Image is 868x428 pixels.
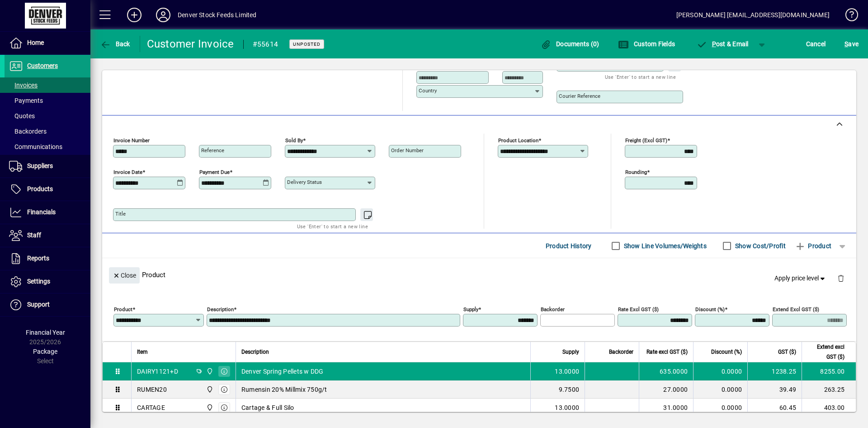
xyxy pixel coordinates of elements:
span: Supply [562,347,579,357]
mat-label: Payment due [199,169,230,175]
td: 0.0000 [693,380,747,399]
span: DENVER STOCKFEEDS LTD [204,403,214,413]
span: 13.0000 [555,367,579,376]
span: Backorder [609,347,633,357]
mat-label: Extend excl GST ($) [773,306,819,313]
td: 60.45 [747,399,802,417]
button: Cancel [804,36,828,52]
mat-label: Invoice number [113,137,150,144]
mat-label: Invoice date [113,169,142,175]
button: Delete [830,267,852,289]
a: Backorders [5,124,90,139]
td: 403.00 [802,399,856,417]
span: Rumensin 20% Millmix 750g/t [241,385,327,394]
mat-label: Reference [201,147,224,154]
div: DAIRY1121+D [137,367,178,376]
mat-label: Rate excl GST ($) [618,306,659,313]
span: ave [844,37,859,51]
button: Post & Email [692,36,753,52]
mat-label: Product [114,306,132,313]
div: Denver Stock Feeds Limited [178,8,257,22]
span: S [844,40,848,48]
mat-hint: Use 'Enter' to start a new line [297,221,368,231]
a: Staff [5,224,90,247]
label: Show Cost/Profit [733,241,786,250]
mat-label: Country [419,87,437,94]
mat-label: Title [115,211,126,217]
span: Communications [9,143,62,150]
div: #55614 [253,37,278,52]
span: Products [27,185,53,192]
span: Backorders [9,128,47,135]
mat-hint: Use 'Enter' to start a new line [605,72,676,82]
span: Invoices [9,82,38,89]
span: Close [113,268,136,283]
span: Quotes [9,112,35,120]
td: 1238.25 [747,362,802,380]
mat-label: Courier Reference [559,93,600,99]
td: 0.0000 [693,399,747,417]
div: Product [102,258,856,291]
span: Financials [27,208,56,216]
div: Customer Invoice [147,37,234,51]
span: Custom Fields [618,40,675,48]
span: Description [241,347,269,357]
a: Invoices [5,77,90,93]
a: Suppliers [5,155,90,178]
button: Product [790,238,836,254]
span: Package [33,348,57,355]
span: GST ($) [778,347,796,357]
td: 8255.00 [802,362,856,380]
mat-label: Order number [391,147,424,154]
a: Support [5,293,90,316]
button: Profile [149,7,178,23]
a: Financials [5,201,90,224]
span: DENVER STOCKFEEDS LTD [204,366,214,376]
span: Reports [27,255,49,262]
app-page-header-button: Close [107,271,142,279]
div: CARTAGE [137,403,165,412]
a: Products [5,178,90,201]
div: 27.0000 [645,385,688,394]
div: RUMEN20 [137,385,167,394]
button: Add [120,7,149,23]
span: Staff [27,231,41,239]
a: Communications [5,139,90,154]
span: Support [27,301,50,308]
span: Customers [27,62,58,69]
app-page-header-button: Back [90,36,140,52]
button: Documents (0) [538,36,602,52]
span: 9.7500 [559,385,580,394]
span: ost & Email [696,40,749,48]
mat-label: Product location [498,137,538,144]
span: P [712,40,716,48]
div: 31.0000 [645,403,688,412]
td: 39.49 [747,380,802,399]
span: Back [100,40,130,48]
a: Reports [5,247,90,270]
td: 0.0000 [693,362,747,380]
span: Extend excl GST ($) [807,342,844,362]
span: Product History [546,239,592,253]
a: Home [5,32,90,54]
button: Back [98,36,132,52]
mat-label: Rounding [625,169,647,175]
span: Suppliers [27,162,53,169]
mat-label: Description [207,306,234,313]
a: Settings [5,270,90,293]
span: Settings [27,278,50,285]
button: Product History [542,238,595,254]
button: Close [109,267,140,284]
a: Knowledge Base [839,2,857,31]
span: Product [795,239,831,253]
app-page-header-button: Delete [830,274,852,282]
span: Rate excl GST ($) [646,347,688,357]
span: Denver Spring Pellets w DDG [241,367,324,376]
div: [PERSON_NAME] [EMAIL_ADDRESS][DOMAIN_NAME] [676,8,830,22]
span: Cancel [806,37,826,51]
div: 635.0000 [645,367,688,376]
span: Unposted [293,41,321,47]
span: Discount (%) [711,347,742,357]
a: Quotes [5,108,90,124]
mat-label: Discount (%) [695,306,725,313]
